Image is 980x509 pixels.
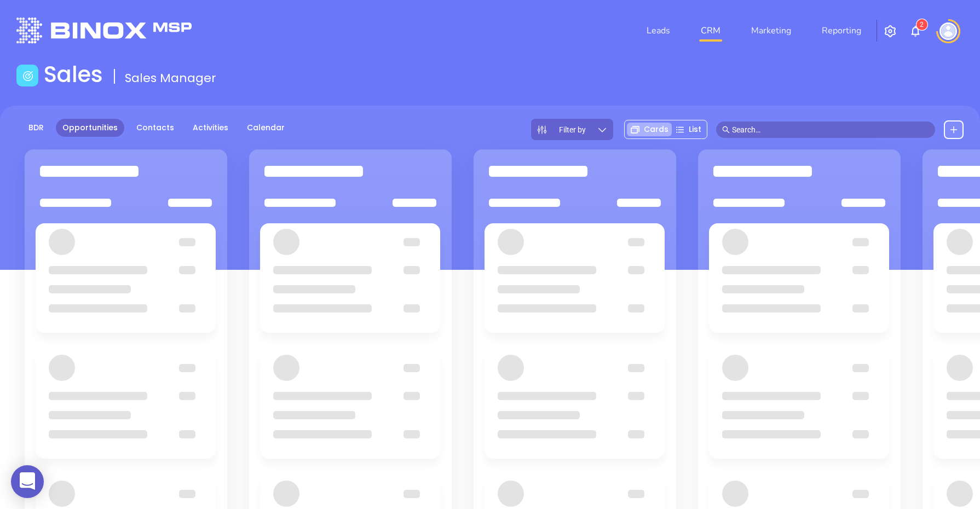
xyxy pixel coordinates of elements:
[722,126,730,134] span: search
[44,61,103,88] h1: Sales
[130,119,181,137] a: Contacts
[16,18,192,43] img: logo
[627,123,672,136] div: Cards
[125,70,216,86] span: Sales Manager
[884,25,897,38] img: iconSetting
[916,19,927,30] sup: 2
[747,20,795,42] a: Marketing
[696,20,725,42] a: CRM
[240,119,291,137] a: Calendar
[909,25,922,38] img: iconNotification
[22,119,50,137] a: BDR
[920,21,924,28] span: 2
[732,124,929,136] input: Search…
[559,126,586,134] span: Filter by
[186,119,235,137] a: Activities
[672,123,705,136] div: List
[642,20,675,42] a: Leads
[939,22,957,40] img: user
[817,20,866,42] a: Reporting
[56,119,124,137] a: Opportunities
